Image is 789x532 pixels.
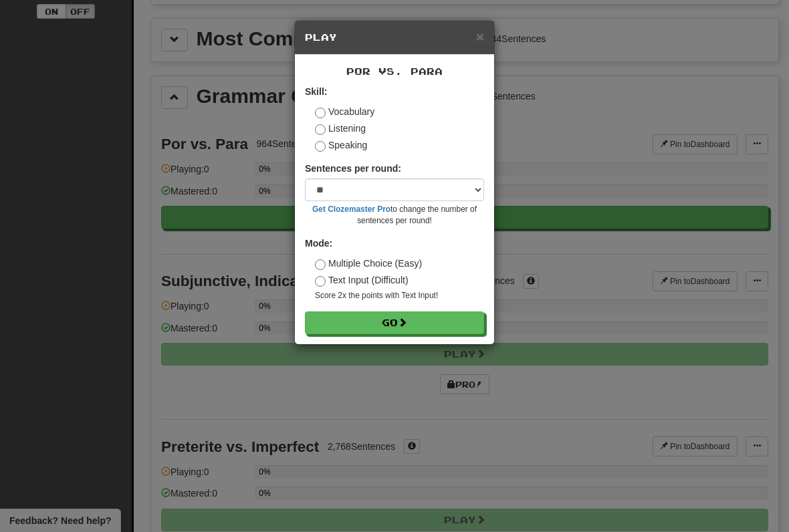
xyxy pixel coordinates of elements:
label: Multiple Choice (Easy) [315,257,422,270]
span: Por vs. Para [346,65,443,77]
a: Get Clozemaster Pro [312,205,390,214]
input: Text Input (Difficult) [315,276,326,287]
button: Close [476,29,484,43]
label: Listening [315,122,366,135]
label: Text Input (Difficult) [315,273,409,287]
small: to change the number of sentences per round! [305,204,484,227]
strong: Skill: [305,86,327,97]
small: Score 2x the points with Text Input ! [315,290,484,301]
label: Sentences per round: [305,162,401,175]
input: Vocabulary [315,108,326,118]
strong: Mode: [305,238,332,249]
label: Speaking [315,138,367,152]
label: Vocabulary [315,105,374,118]
button: Go [305,311,484,334]
input: Listening [315,124,326,135]
h5: Play [305,31,484,44]
span: × [476,29,484,44]
input: Speaking [315,141,326,152]
input: Multiple Choice (Easy) [315,259,326,270]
